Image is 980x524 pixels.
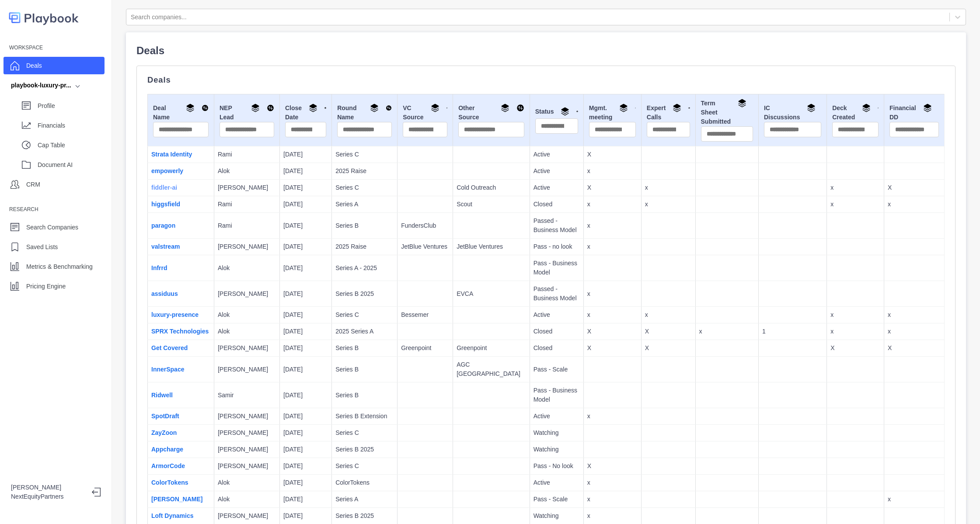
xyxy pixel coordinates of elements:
div: Mgmt. meeting [589,104,636,122]
img: Group By [186,104,195,112]
p: [DATE] [283,310,328,319]
img: Group By [738,99,746,108]
p: [PERSON_NAME] [218,242,276,251]
img: Sort [202,104,209,112]
p: CRM [26,180,40,189]
p: Search Companies [26,223,78,232]
p: Series B [335,365,394,374]
p: [DATE] [283,478,328,487]
a: ZayZoon [151,429,177,436]
div: Term Sheet Submitted [701,99,753,126]
p: x [587,200,638,209]
p: [DATE] [283,495,328,504]
p: [PERSON_NAME] [218,365,276,374]
p: Metrics & Benchmarking [26,262,93,271]
p: [DATE] [283,242,328,251]
p: Pass - Business Model [534,386,580,404]
p: X [830,344,880,353]
p: Active [534,412,580,421]
img: Sort [688,104,690,112]
p: Profile [38,101,105,111]
p: [DATE] [283,462,328,471]
p: [DATE] [283,511,328,521]
p: [DATE] [283,200,328,209]
p: Series B [335,344,394,353]
a: Strata Identity [151,151,192,158]
img: Group By [309,104,317,112]
p: Watching [534,428,580,437]
p: X [587,183,638,192]
p: [PERSON_NAME] [218,511,276,521]
p: x [587,167,638,176]
p: [PERSON_NAME] [218,183,276,192]
p: X [587,327,638,336]
p: Pass - Scale [534,495,580,504]
div: VC Source [403,104,447,122]
p: Series C [335,428,394,437]
p: Series B [335,221,394,230]
p: X [888,344,941,353]
p: Active [534,167,580,176]
p: JetBlue Ventures [401,242,449,251]
p: Pass - Scale [534,365,580,374]
p: [DATE] [283,167,328,176]
p: x [587,310,638,319]
p: [DATE] [283,344,328,353]
a: InnerSpace [151,366,184,373]
p: Closed [534,327,580,336]
p: Closed [534,200,580,209]
p: Series B 2025 [335,511,394,521]
p: Scout [457,200,526,209]
a: assiduus [151,290,178,297]
p: Pass - no look [534,242,580,251]
div: Expert Calls [647,104,690,122]
p: [DATE] [283,445,328,454]
p: Passed - Business Model [534,285,580,303]
img: Group By [673,104,681,112]
div: Status [535,107,578,118]
p: [PERSON_NAME] [218,462,276,471]
p: AGC [GEOGRAPHIC_DATA] [457,360,526,378]
img: Group By [501,104,509,112]
p: [PERSON_NAME] [218,445,276,454]
p: x [888,327,941,336]
p: Financials [38,121,105,130]
p: x [587,242,638,251]
a: Get Covered [151,344,188,351]
p: x [645,183,692,192]
p: JetBlue Ventures [457,242,526,251]
a: [PERSON_NAME] [151,496,202,503]
p: [PERSON_NAME] [218,428,276,437]
p: 2025 Raise [335,242,394,251]
p: ColorTokens [335,478,394,487]
img: Sort [516,104,524,112]
p: Pass - No look [534,462,580,471]
p: Rami [218,200,276,209]
p: Active [534,183,580,192]
p: [DATE] [283,150,328,159]
img: Group By [923,104,932,112]
p: [DATE] [283,183,328,192]
a: empowerly [151,167,183,174]
img: Group By [370,104,379,112]
p: Series C [335,462,394,471]
p: Active [534,150,580,159]
a: fiddler-ai [151,184,177,191]
p: [DATE] [283,221,328,230]
p: Samir [218,391,276,400]
p: Series A - 2025 [335,264,394,273]
p: X [645,344,692,353]
p: Series A [335,200,394,209]
p: [DATE] [283,428,328,437]
p: [PERSON_NAME] [218,412,276,421]
p: EVCA [457,289,526,298]
p: x [587,495,638,504]
div: Deal Name [153,104,209,122]
p: Rami [218,221,276,230]
img: Group By [807,104,816,112]
p: Alok [218,327,276,336]
p: [DATE] [283,289,328,298]
p: Passed - Business Model [534,216,580,235]
p: Alok [218,310,276,319]
p: Series B 2025 [335,445,394,454]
